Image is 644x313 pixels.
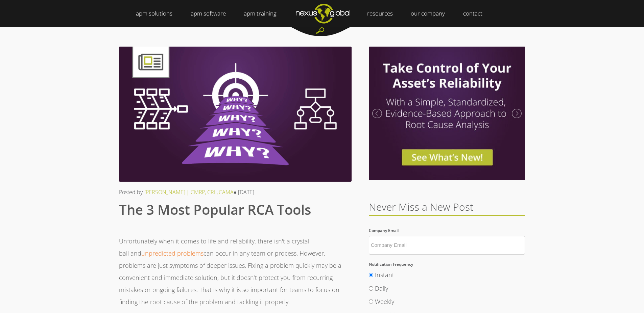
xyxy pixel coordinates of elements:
[375,297,394,306] span: Weekly
[141,249,204,257] a: unpredicted problems
[369,261,413,267] span: Notification Frequency
[369,200,473,214] span: Never Miss a New Post
[369,236,525,255] input: Company Email
[375,271,394,279] span: Instant
[119,200,311,219] span: The 3 Most Popular RCA Tools
[369,299,373,304] input: Weekly
[369,47,525,180] img: Investigation Optimzier
[369,228,399,233] span: Company Email
[119,188,143,196] span: Posted by
[119,235,352,308] p: Unfortunately when it comes to life and reliability. there isn't a crystal ball and can occur in ...
[375,284,388,292] span: Daily
[369,273,373,277] input: Instant
[369,286,373,291] input: Daily
[144,188,234,196] a: [PERSON_NAME] | CMRP, CRL, CAMA
[234,188,255,196] span: ● [DATE]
